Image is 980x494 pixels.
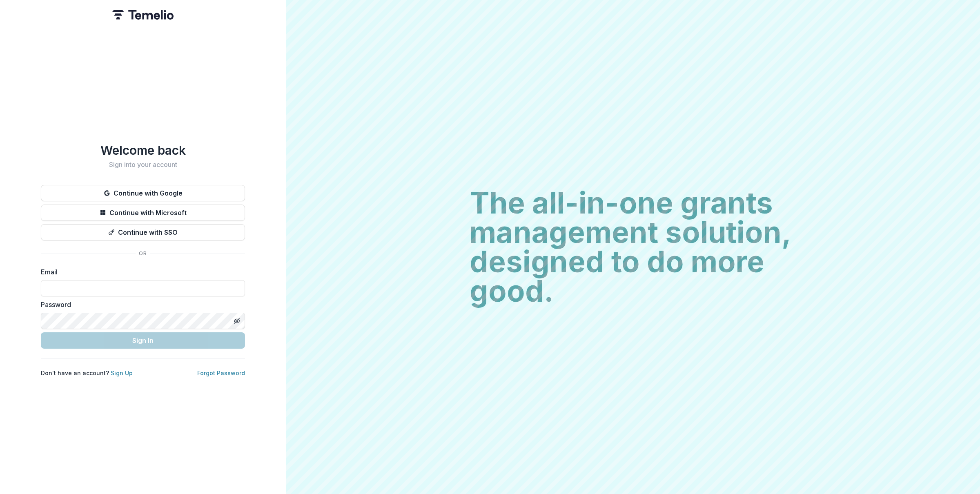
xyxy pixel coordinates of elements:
[230,314,243,327] button: Toggle password visibility
[41,224,245,240] button: Continue with SSO
[197,369,245,376] a: Forgot Password
[41,300,240,309] label: Password
[41,267,240,277] label: Email
[41,369,133,377] p: Don't have an account?
[41,143,245,158] h1: Welcome back
[41,185,245,201] button: Continue with Google
[112,10,174,20] img: Temelio
[111,369,133,376] a: Sign Up
[41,332,245,349] button: Sign In
[41,205,245,221] button: Continue with Microsoft
[41,161,245,169] h2: Sign into your account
